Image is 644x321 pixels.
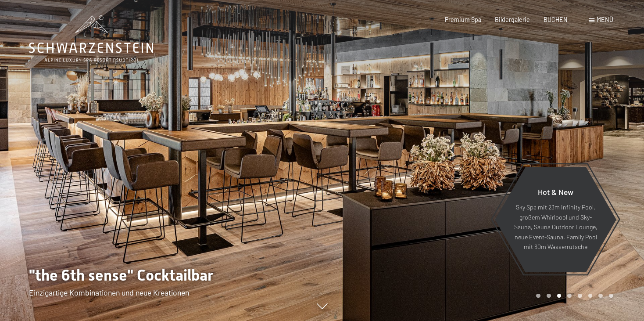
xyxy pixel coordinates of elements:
span: Menü [597,16,613,23]
span: Hot & New [538,187,573,197]
a: Premium Spa [445,16,481,23]
div: Carousel Page 4 [567,294,572,298]
a: BUCHEN [544,16,568,23]
div: Carousel Page 5 [578,294,582,298]
div: Carousel Page 1 [536,294,540,298]
div: Carousel Page 6 [588,294,593,298]
div: Carousel Pagination [533,294,613,298]
div: Carousel Page 3 (Current Slide) [557,294,562,298]
div: Carousel Page 7 [598,294,603,298]
div: Carousel Page 8 [609,294,613,298]
div: Carousel Page 2 [547,294,551,298]
a: Hot & New Sky Spa mit 23m Infinity Pool, großem Whirlpool und Sky-Sauna, Sauna Outdoor Lounge, ne... [494,166,617,273]
p: Sky Spa mit 23m Infinity Pool, großem Whirlpool und Sky-Sauna, Sauna Outdoor Lounge, neue Event-S... [514,202,597,252]
a: Bildergalerie [495,16,530,23]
